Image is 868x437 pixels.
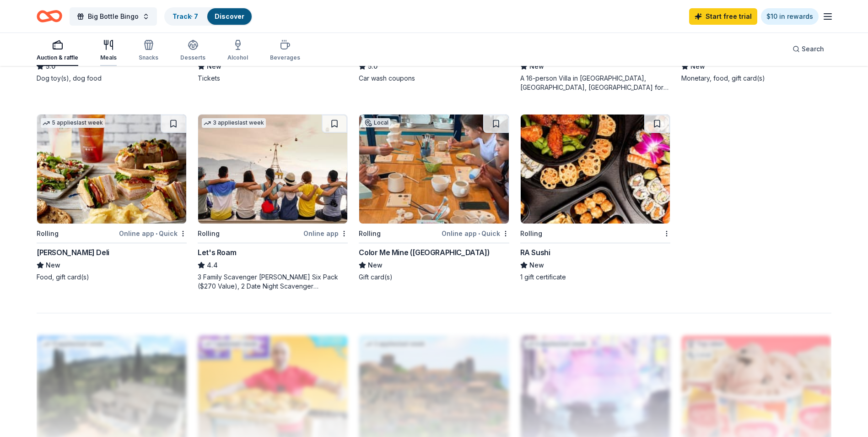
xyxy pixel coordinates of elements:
div: Gift card(s) [359,273,509,282]
div: Beverages [270,54,300,61]
span: New [529,260,544,271]
div: Meals [100,54,117,61]
a: Discover [215,12,244,20]
button: Desserts [180,36,205,66]
div: [PERSON_NAME] Deli [37,247,109,258]
a: $10 in rewards [761,8,819,25]
div: Rolling [37,228,59,239]
span: Search [802,44,824,55]
a: Image for McAlister's Deli5 applieslast weekRollingOnline app•Quick[PERSON_NAME] DeliNewFood, gif... [37,114,187,282]
img: Image for Color Me Mine (Houston) [359,115,508,224]
a: Image for Let's Roam3 applieslast weekRollingOnline appLet's Roam4.43 Family Scavenger [PERSON_NA... [198,114,348,291]
span: New [690,61,705,72]
button: Big Bottle Bingo [70,7,157,26]
div: Car wash coupons [359,74,509,83]
div: Online app [303,228,348,239]
button: Meals [100,36,117,66]
span: • [156,230,157,237]
div: Food, gift card(s) [37,273,187,282]
span: 5.0 [368,61,377,72]
div: 3 Family Scavenger [PERSON_NAME] Six Pack ($270 Value), 2 Date Night Scavenger [PERSON_NAME] Two ... [198,273,348,291]
div: 5 applies last week [41,118,105,128]
span: New [368,260,383,271]
span: 4.4 [207,260,218,271]
span: 5.0 [46,61,55,72]
div: Desserts [180,54,205,61]
span: • [478,230,480,237]
a: Track· 7 [173,12,198,20]
div: Let's Roam [198,247,236,258]
div: Rolling [520,228,542,239]
img: Image for Let's Roam [198,115,347,224]
span: New [207,61,221,72]
div: Snacks [139,54,158,61]
div: Online app Quick [119,228,187,239]
div: RA Sushi [520,247,550,258]
div: Alcohol [227,54,248,61]
div: Dog toy(s), dog food [37,74,187,83]
span: New [529,61,544,72]
div: Rolling [359,228,381,239]
div: Monetary, food, gift card(s) [681,74,831,83]
a: Image for Color Me Mine (Houston)LocalRollingOnline app•QuickColor Me Mine ([GEOGRAPHIC_DATA])New... [359,114,509,282]
div: Online app Quick [442,228,509,239]
div: A 16-person Villa in [GEOGRAPHIC_DATA], [GEOGRAPHIC_DATA], [GEOGRAPHIC_DATA] for 7days/6nights (R... [520,74,670,92]
button: Auction & raffle [37,36,78,66]
div: Rolling [198,228,220,239]
button: Track· 7Discover [164,7,253,26]
div: Color Me Mine ([GEOGRAPHIC_DATA]) [359,247,490,258]
span: Big Bottle Bingo [88,11,139,22]
div: 1 gift certificate [520,273,670,282]
div: Tickets [198,74,348,83]
button: Snacks [139,36,158,66]
div: Local [363,118,390,127]
a: Home [37,5,62,27]
button: Search [785,40,831,58]
a: Image for RA SushiRollingRA SushiNew1 gift certificate [520,114,670,282]
button: Beverages [270,36,300,66]
a: Start free trial [689,8,757,25]
div: 3 applies last week [202,118,266,128]
img: Image for RA Sushi [521,115,670,224]
span: New [46,260,60,271]
img: Image for McAlister's Deli [37,115,186,224]
button: Alcohol [227,36,248,66]
div: Auction & raffle [37,54,78,61]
